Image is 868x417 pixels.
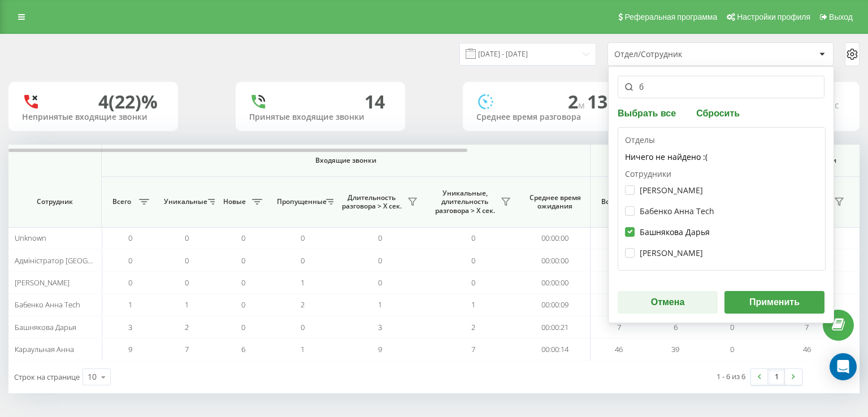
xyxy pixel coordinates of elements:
[301,277,305,288] span: 1
[724,291,824,314] button: Применить
[378,233,382,243] span: 0
[471,233,475,243] span: 0
[693,107,743,118] button: Сбросить
[520,272,591,294] td: 00:00:00
[301,344,305,354] span: 1
[587,89,612,114] span: 13
[241,299,245,310] span: 0
[185,299,189,310] span: 1
[378,255,382,266] span: 0
[520,338,591,360] td: 00:00:14
[471,255,475,266] span: 0
[614,50,749,59] div: Отдел/Сотрудник
[476,112,619,122] div: Среднее время разговора
[520,227,591,249] td: 00:00:00
[241,344,245,354] span: 6
[15,322,76,332] span: Башнякова Дарья
[432,189,497,215] span: Уникальные, длительность разговора > Х сек.
[15,277,70,288] span: [PERSON_NAME]
[520,316,591,338] td: 00:00:21
[185,344,189,354] span: 7
[301,255,305,266] span: 0
[220,197,249,206] span: Новые
[128,255,132,266] span: 0
[528,193,581,211] span: Среднее время ожидания
[617,322,621,332] span: 7
[625,146,818,168] div: Ничего не найдено :(
[164,197,205,206] span: Уникальные
[185,277,189,288] span: 0
[578,99,587,111] span: м
[301,322,305,332] span: 0
[730,322,734,332] span: 0
[107,197,136,206] span: Всего
[185,233,189,243] span: 0
[568,89,587,114] span: 2
[378,322,382,332] span: 3
[15,344,74,354] span: Караульная Анна
[88,371,97,383] div: 10
[624,12,717,21] span: Реферальная программа
[241,277,245,288] span: 0
[128,322,132,332] span: 3
[18,197,92,206] span: Сотрудник
[15,255,136,266] span: Адміністратор [GEOGRAPHIC_DATA]
[185,322,189,332] span: 2
[131,156,561,165] span: Входящие звонки
[128,277,132,288] span: 0
[128,299,132,310] span: 1
[835,99,839,111] span: c
[241,233,245,243] span: 0
[520,294,591,316] td: 00:00:09
[128,344,132,354] span: 9
[378,299,382,310] span: 1
[339,193,404,211] span: Длительность разговора > Х сек.
[14,372,80,382] span: Строк на странице
[301,233,305,243] span: 0
[15,233,46,243] span: Unknown
[805,322,809,332] span: 7
[829,12,853,21] span: Выход
[737,12,810,21] span: Настройки профиля
[98,91,158,112] div: 4 (22)%
[301,299,305,310] span: 2
[625,134,818,168] div: Отделы
[625,206,714,216] label: Бабенко Анна Tech
[625,168,818,263] div: Сотрудники
[378,344,382,354] span: 9
[520,249,591,271] td: 00:00:00
[615,344,623,354] span: 46
[378,277,382,288] span: 0
[618,107,679,118] button: Выбрать все
[471,344,475,354] span: 7
[618,76,824,98] input: Поиск
[364,91,385,112] div: 14
[22,112,164,122] div: Непринятые входящие звонки
[830,353,857,380] div: Open Intercom Messenger
[471,322,475,332] span: 2
[625,248,703,258] label: [PERSON_NAME]
[471,277,475,288] span: 0
[241,322,245,332] span: 0
[15,299,80,310] span: Бабенко Анна Tech
[768,369,785,385] a: 1
[185,255,189,266] span: 0
[241,255,245,266] span: 0
[625,227,710,237] label: Башнякова Дарья
[277,197,323,206] span: Пропущенные
[671,344,679,354] span: 39
[596,197,624,206] span: Всего
[803,344,811,354] span: 46
[730,344,734,354] span: 0
[471,299,475,310] span: 1
[717,371,745,382] div: 1 - 6 из 6
[625,185,703,195] label: [PERSON_NAME]
[674,322,678,332] span: 6
[618,291,718,314] button: Отмена
[249,112,392,122] div: Принятые входящие звонки
[607,99,612,111] span: c
[128,233,132,243] span: 0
